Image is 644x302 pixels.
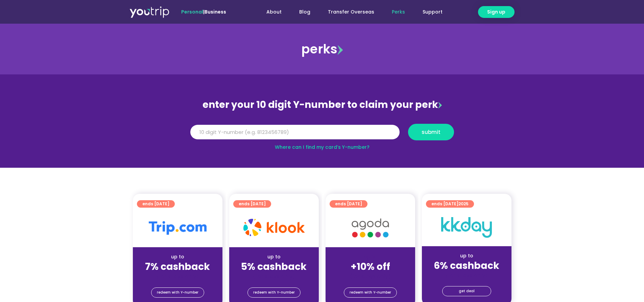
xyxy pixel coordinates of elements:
a: ends [DATE] [233,200,271,208]
span: ends [DATE] [239,200,266,208]
a: ends [DATE]2025 [426,200,474,208]
div: (for stays only) [235,273,313,280]
a: Perks [383,6,414,18]
span: get deal [459,286,475,296]
span: Sign up [487,8,505,16]
strong: 5% cashback [241,260,307,273]
strong: 7% cashback [145,260,210,273]
span: | [181,8,226,15]
a: Blog [290,6,319,18]
span: redeem with Y-number [350,288,391,297]
span: ends [DATE] [431,200,469,208]
input: 10 digit Y-number (e.g. 8123456789) [190,125,400,140]
span: up to [364,253,377,260]
a: Sign up [478,6,515,18]
span: submit [422,130,440,135]
a: redeem with Y-number [151,287,204,298]
button: submit [408,124,454,140]
a: ends [DATE] [330,200,367,208]
a: Business [205,8,226,15]
div: up to [138,253,217,260]
div: (for stays only) [331,273,410,280]
div: (for stays only) [427,272,506,279]
span: Personal [181,8,203,15]
div: (for stays only) [138,273,217,280]
span: ends [DATE] [335,200,362,208]
span: redeem with Y-number [253,288,295,297]
div: up to [427,252,506,259]
span: ends [DATE] [142,200,169,208]
strong: +10% off [351,260,390,273]
a: Support [414,6,451,18]
span: redeem with Y-number [157,288,198,297]
span: 2025 [458,201,469,207]
a: Where can I find my card’s Y-number? [275,144,369,150]
a: Transfer Overseas [319,6,383,18]
a: About [258,6,290,18]
strong: 6% cashback [434,259,499,272]
a: redeem with Y-number [247,287,301,298]
a: get deal [442,286,491,296]
a: redeem with Y-number [344,287,397,298]
div: up to [235,253,313,260]
div: enter your 10 digit Y-number to claim your perk [187,96,457,114]
form: Y Number [190,124,454,145]
nav: Menu [244,6,451,18]
a: ends [DATE] [137,200,175,208]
